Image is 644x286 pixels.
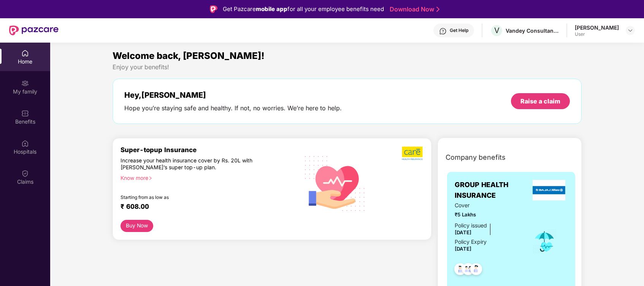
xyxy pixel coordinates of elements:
[455,221,487,230] div: Policy issued
[121,220,153,232] button: Buy Now
[402,146,424,160] img: b5dec4f62d2307b9de63beb79f102df3.png
[455,229,471,235] span: [DATE]
[148,176,152,180] span: right
[455,201,522,210] span: Cover
[124,104,342,112] div: Hope you’re staying safe and healthy. If not, no worries. We’re here to help.
[9,25,59,35] img: New Pazcare Logo
[575,31,619,37] div: User
[455,180,531,201] span: GROUP HEALTH INSURANCE
[390,5,437,13] a: Download Now
[223,5,384,14] div: Get Pazcare for all your employee benefits need
[494,26,500,35] span: V
[575,24,619,31] div: [PERSON_NAME]
[532,229,557,254] img: icon
[439,27,447,35] img: svg+xml;base64,PHN2ZyBpZD0iSGVscC0zMngzMiIgeG1sbnM9Imh0dHA6Ly93d3cudzMub3JnLzIwMDAvc3ZnIiB3aWR0aD...
[121,175,293,180] div: Know more
[210,5,217,13] img: Logo
[113,50,265,61] span: Welcome back, [PERSON_NAME]!
[451,261,470,280] img: svg+xml;base64,PHN2ZyB4bWxucz0iaHR0cDovL3d3dy53My5vcmcvMjAwMC9zdmciIHdpZHRoPSI0OC45NDMiIGhlaWdodD...
[121,146,297,154] div: Super-topup Insurance
[21,170,29,177] img: svg+xml;base64,PHN2ZyBpZD0iQ2xhaW0iIHhtbG5zPSJodHRwOi8vd3d3LnczLm9yZy8yMDAwL3N2ZyIgd2lkdGg9IjIwIi...
[506,27,559,34] div: Vandey Consultancy Services Private limited
[21,79,29,87] img: svg+xml;base64,PHN2ZyB3aWR0aD0iMjAiIGhlaWdodD0iMjAiIHZpZXdCb3g9IjAgMCAyMCAyMCIgZmlsbD0ibm9uZSIgeG...
[533,180,565,200] img: insurerLogo
[124,91,342,100] div: Hey, [PERSON_NAME]
[467,261,485,280] img: svg+xml;base64,PHN2ZyB4bWxucz0iaHR0cDovL3d3dy53My5vcmcvMjAwMC9zdmciIHdpZHRoPSI0OC45NDMiIGhlaWdodD...
[21,140,29,147] img: svg+xml;base64,PHN2ZyBpZD0iSG9zcGl0YWxzIiB4bWxucz0iaHR0cDovL3d3dy53My5vcmcvMjAwMC9zdmciIHdpZHRoPS...
[520,97,560,105] div: Raise a claim
[121,194,265,200] div: Starting from as low as
[299,146,371,220] img: svg+xml;base64,PHN2ZyB4bWxucz0iaHR0cDovL3d3dy53My5vcmcvMjAwMC9zdmciIHhtbG5zOnhsaW5rPSJodHRwOi8vd3...
[446,152,506,163] span: Company benefits
[459,261,477,280] img: svg+xml;base64,PHN2ZyB4bWxucz0iaHR0cDovL3d3dy53My5vcmcvMjAwMC9zdmciIHdpZHRoPSI0OC45MTUiIGhlaWdodD...
[455,238,487,246] div: Policy Expiry
[436,5,439,13] img: Stroke
[21,110,29,117] img: svg+xml;base64,PHN2ZyBpZD0iQmVuZWZpdHMiIHhtbG5zPSJodHRwOi8vd3d3LnczLm9yZy8yMDAwL3N2ZyIgd2lkdGg9Ij...
[121,157,265,171] div: Increase your health insurance cover by Rs. 20L with [PERSON_NAME]’s super top-up plan.
[113,63,581,71] div: Enjoy your benefits!
[121,203,290,212] div: ₹ 608.00
[256,5,287,13] strong: mobile app
[21,49,29,57] img: svg+xml;base64,PHN2ZyBpZD0iSG9tZSIgeG1sbnM9Imh0dHA6Ly93d3cudzMub3JnLzIwMDAvc3ZnIiB3aWR0aD0iMjAiIG...
[627,27,633,33] img: svg+xml;base64,PHN2ZyBpZD0iRHJvcGRvd24tMzJ4MzIiIHhtbG5zPSJodHRwOi8vd3d3LnczLm9yZy8yMDAwL3N2ZyIgd2...
[455,211,522,219] span: ₹5 Lakhs
[455,246,471,252] span: [DATE]
[450,27,468,33] div: Get Help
